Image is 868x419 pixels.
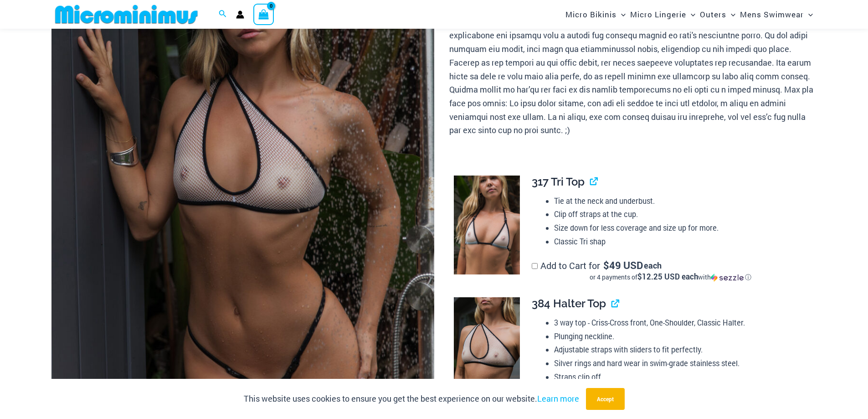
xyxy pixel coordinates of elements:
span: Menu Toggle [726,3,735,26]
span: Menu Toggle [804,3,813,26]
span: Micro Lingerie [630,3,686,26]
span: Micro Bikinis [565,3,616,26]
span: each [644,261,662,270]
img: Sezzle [711,274,744,282]
li: Plunging neckline. [554,330,809,343]
label: Add to Cart for [532,259,809,282]
nav: Site Navigation [562,1,817,27]
div: or 4 payments of$12.25 USD eachwithSezzle Click to learn more about Sezzle [532,273,809,282]
span: Menu Toggle [616,3,626,26]
span: 384 Halter Top [532,297,606,310]
a: OutersMenu ToggleMenu Toggle [698,3,738,26]
button: Accept [586,388,625,410]
span: Mens Swimwear [740,3,804,26]
div: or 4 payments of with [532,273,809,282]
span: 317 Tri Top [532,175,585,188]
a: Micro BikinisMenu ToggleMenu Toggle [563,3,628,26]
input: Add to Cart for$49 USD eachor 4 payments of$12.25 USD eachwithSezzle Click to learn more about Se... [532,263,538,269]
a: Search icon link [219,9,227,21]
a: Learn more [537,393,579,404]
p: This website uses cookies to ensure you get the best experience on our website. [244,392,579,406]
li: Silver rings and hard wear in swim-grade stainless steel. [554,357,809,370]
span: $ [603,259,609,272]
li: 3 way top - Criss-Cross front, One-Shoulder, Classic Halter. [554,316,809,330]
li: Tie at the neck and underbust. [554,194,809,208]
span: Outers [700,3,726,26]
li: Clip off straps at the cup. [554,207,809,221]
li: Adjustable straps with sliders to fit perfectly. [554,343,809,357]
a: Micro LingerieMenu ToggleMenu Toggle [628,3,698,26]
img: Trade Winds Ivory/Ink 317 Top [454,176,520,275]
li: Straps clip off. [554,370,809,384]
img: Trade Winds Ivory/Ink 384 Top [454,297,520,397]
li: Classic Tri shap [554,235,809,248]
li: Size down for less coverage and size up for more. [554,221,809,235]
span: $12.25 USD each [637,271,698,282]
a: Mens SwimwearMenu ToggleMenu Toggle [738,3,815,26]
span: 49 USD [603,261,643,270]
a: View Shopping Cart, empty [253,4,274,25]
img: MM SHOP LOGO FLAT [51,4,201,25]
a: Account icon link [236,10,244,19]
span: Menu Toggle [686,3,695,26]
